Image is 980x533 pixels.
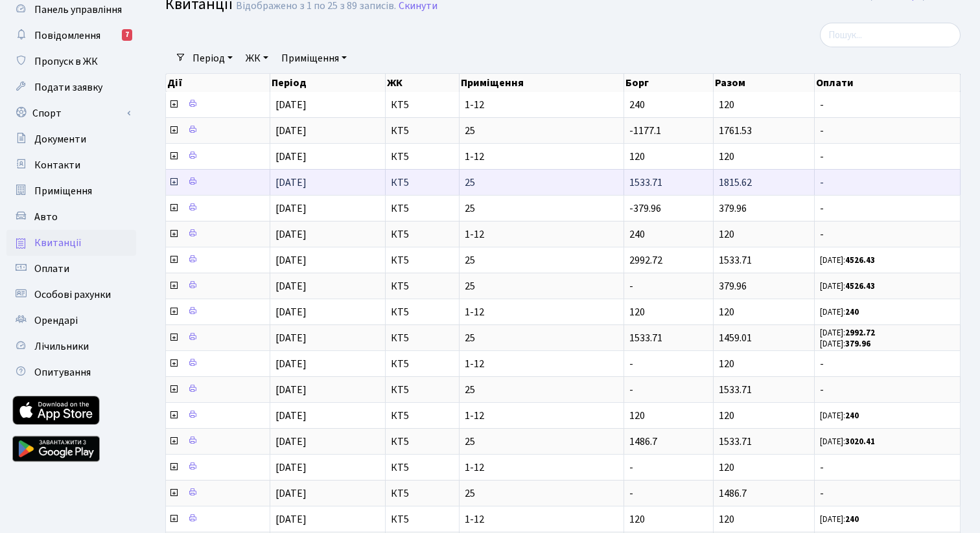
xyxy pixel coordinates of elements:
[820,436,875,448] small: [DATE]:
[6,126,136,152] a: Документи
[719,383,752,397] span: 1533.71
[34,339,89,354] span: Лічильники
[34,132,86,146] span: Документи
[820,152,955,162] span: -
[465,126,618,136] span: 25
[391,411,454,421] span: КТ5
[820,359,955,369] span: -
[6,100,136,126] a: Спорт
[719,150,734,164] span: 120
[34,313,78,328] span: Орендарі
[6,178,136,204] a: Приміщення
[122,29,132,41] div: 7
[275,383,307,397] span: [DATE]
[34,54,98,69] span: Пропуск в ЖК
[6,74,136,100] a: Подати заявку
[629,512,645,527] span: 120
[629,486,633,501] span: -
[820,203,955,214] span: -
[465,100,618,110] span: 1-12
[465,229,618,240] span: 1-12
[719,253,752,267] span: 1533.71
[6,282,136,308] a: Особові рахунки
[391,437,454,447] span: КТ5
[820,126,955,136] span: -
[6,334,136,359] a: Лічильники
[34,236,82,250] span: Квитанції
[465,177,618,188] span: 25
[465,281,618,291] span: 25
[6,256,136,282] a: Оплати
[820,410,859,422] small: [DATE]:
[460,74,624,92] th: Приміщення
[275,460,307,475] span: [DATE]
[275,331,307,345] span: [DATE]
[275,124,307,138] span: [DATE]
[391,255,454,266] span: КТ5
[391,385,454,395] span: КТ5
[391,307,454,317] span: КТ5
[270,74,386,92] th: Період
[34,210,58,224] span: Авто
[719,227,734,242] span: 120
[820,255,875,266] small: [DATE]:
[187,47,238,69] a: Період
[719,409,734,423] span: 120
[820,177,955,188] span: -
[820,338,870,350] small: [DATE]:
[820,514,859,525] small: [DATE]:
[275,227,307,242] span: [DATE]
[34,262,69,276] span: Оплати
[465,333,618,343] span: 25
[275,409,307,423] span: [DATE]
[629,201,661,216] span: -379.96
[719,176,752,190] span: 1815.62
[391,203,454,214] span: КТ5
[275,176,307,190] span: [DATE]
[391,359,454,369] span: КТ5
[275,512,307,527] span: [DATE]
[276,47,352,69] a: Приміщення
[629,331,662,345] span: 1533.71
[391,100,454,110] span: КТ5
[845,514,859,525] b: 240
[719,201,747,216] span: 379.96
[275,253,307,267] span: [DATE]
[6,230,136,256] a: Квитанції
[391,333,454,343] span: КТ5
[719,357,734,371] span: 120
[719,331,752,345] span: 1459.01
[820,23,961,47] input: Пошук...
[845,410,859,422] b: 240
[6,308,136,334] a: Орендарі
[465,514,618,525] span: 1-12
[34,365,91,380] span: Опитування
[465,203,618,214] span: 25
[820,385,955,395] span: -
[6,152,136,178] a: Контакти
[275,279,307,293] span: [DATE]
[629,98,645,112] span: 240
[629,460,633,475] span: -
[391,488,454,499] span: КТ5
[465,359,618,369] span: 1-12
[629,150,645,164] span: 120
[275,486,307,501] span: [DATE]
[719,460,734,475] span: 120
[629,253,662,267] span: 2992.72
[719,435,752,449] span: 1533.71
[34,3,122,17] span: Панель управління
[6,359,136,385] a: Опитування
[845,338,870,350] b: 379.96
[34,28,100,43] span: Повідомлення
[465,307,618,317] span: 1-12
[391,514,454,525] span: КТ5
[6,49,136,74] a: Пропуск в ЖК
[629,383,633,397] span: -
[240,47,274,69] a: ЖК
[820,462,955,473] span: -
[6,23,136,49] a: Повідомлення7
[629,409,645,423] span: 120
[275,357,307,371] span: [DATE]
[34,158,80,172] span: Контакти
